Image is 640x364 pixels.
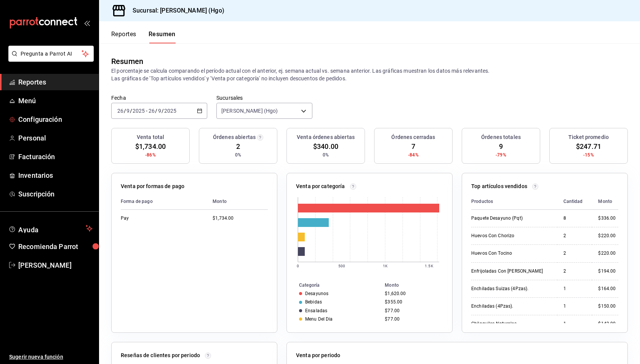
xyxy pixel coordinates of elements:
[338,264,345,268] text: 500
[126,6,224,15] h3: Sucursal: [PERSON_NAME] (Hgo)
[296,182,345,190] p: Venta por categoría
[158,108,162,114] input: --
[132,108,145,114] input: ----
[216,95,312,101] label: Sucursales
[598,303,618,310] div: $150.00
[305,308,327,313] div: Ensaladas
[583,152,594,158] span: -15%
[121,215,197,222] div: Pay
[18,96,93,106] span: Menú
[18,77,93,87] span: Reportes
[206,193,268,210] th: Monto
[471,250,547,257] div: Huevos Con Tocino
[287,281,382,289] th: Categoría
[557,193,592,210] th: Cantidad
[313,141,338,152] span: $340.00
[471,233,547,239] div: Huevos Con Chorizo
[496,152,506,158] span: -79%
[576,141,601,152] span: $247.71
[18,133,93,143] span: Personal
[18,260,93,270] span: [PERSON_NAME]
[563,233,586,239] div: 2
[598,321,618,327] div: $142.00
[592,193,618,210] th: Monto
[111,30,136,43] button: Reportes
[471,286,547,292] div: Enchiladas Suizas (4Pzas).
[471,321,547,327] div: Chilaquiles Naturales
[411,141,415,152] span: 7
[563,215,586,222] div: 8
[9,353,93,361] span: Sugerir nueva función
[563,286,586,292] div: 1
[425,264,433,268] text: 1.5K
[135,141,166,152] span: $1,734.00
[236,141,240,152] span: 2
[563,303,586,310] div: 1
[305,299,322,305] div: Bebidas
[5,55,94,63] a: Pregunta a Parrot AI
[84,20,90,26] button: open_drawer_menu
[121,193,206,210] th: Forma de pago
[598,286,618,292] div: $164.00
[111,30,176,43] div: navigation tabs
[18,114,93,125] span: Configuración
[235,152,241,158] span: 0%
[305,291,328,296] div: Desayunos
[121,182,184,190] p: Venta por formas de pago
[563,268,586,275] div: 2
[296,351,340,359] p: Venta por periodo
[471,182,527,190] p: Top artículos vendidos
[598,250,618,257] div: $220.00
[385,291,440,296] div: $1,620.00
[385,308,440,313] div: $77.00
[145,152,156,158] span: -86%
[155,108,157,114] span: /
[21,50,82,58] span: Pregunta a Parrot AI
[563,250,586,257] div: 2
[146,108,147,114] span: -
[111,95,207,101] label: Fecha
[391,133,435,141] h3: Órdenes cerradas
[111,56,143,67] div: Resumen
[130,108,132,114] span: /
[471,215,547,222] div: Paquete Desayuno (Pqt)
[18,224,83,233] span: Ayuda
[117,108,124,114] input: --
[385,299,440,305] div: $355.00
[598,233,618,239] div: $220.00
[213,215,268,222] div: $1,734.00
[471,268,547,275] div: Enfrijoladas Con [PERSON_NAME]
[323,152,329,158] span: 0%
[18,152,93,162] span: Facturación
[124,108,126,114] span: /
[213,133,256,141] h3: Órdenes abiertas
[408,152,419,158] span: -84%
[221,107,278,115] span: [PERSON_NAME] (Hgo)
[126,108,130,114] input: --
[297,264,299,268] text: 0
[18,189,93,199] span: Suscripción
[471,193,557,210] th: Productos
[499,141,503,152] span: 9
[385,316,440,322] div: $77.00
[149,30,176,43] button: Resumen
[383,264,388,268] text: 1K
[598,268,618,275] div: $194.00
[8,46,94,62] button: Pregunta a Parrot AI
[598,215,618,222] div: $336.00
[297,133,355,141] h3: Venta órdenes abiertas
[481,133,521,141] h3: Órdenes totales
[305,316,333,322] div: Menu Del Dia
[568,133,609,141] h3: Ticket promedio
[18,170,93,180] span: Inventarios
[563,321,586,327] div: 1
[148,108,155,114] input: --
[111,67,628,82] p: El porcentaje se calcula comparando el período actual con el anterior, ej. semana actual vs. sema...
[471,303,547,310] div: Enchiladas (4Pzas).
[162,108,164,114] span: /
[137,133,164,141] h3: Venta total
[18,241,93,252] span: Recomienda Parrot
[382,281,452,289] th: Monto
[164,108,177,114] input: ----
[121,351,200,359] p: Reseñas de clientes por periodo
